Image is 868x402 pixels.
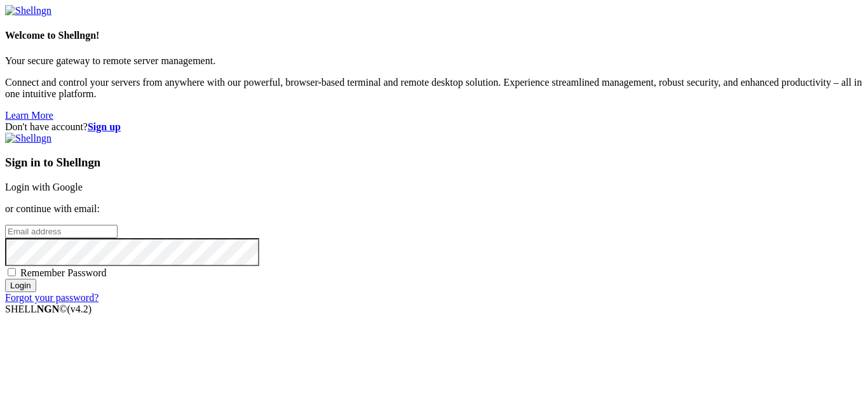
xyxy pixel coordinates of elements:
p: Connect and control your servers from anywhere with our powerful, browser-based terminal and remo... [5,77,863,100]
span: Remember Password [20,267,107,278]
a: Sign up [88,121,121,132]
b: NGN [37,304,60,314]
a: Learn More [5,110,53,121]
h3: Sign in to Shellngn [5,156,863,170]
a: Login with Google [5,182,83,192]
input: Email address [5,225,118,238]
a: Forgot your password? [5,292,98,303]
input: Remember Password [8,268,16,276]
span: 4.2.0 [67,304,92,314]
input: Login [5,279,36,292]
span: SHELL © [5,304,92,314]
div: Don't have account? [5,121,863,133]
h4: Welcome to Shellngn! [5,30,863,41]
img: Shellngn [5,133,51,144]
p: or continue with email: [5,203,863,215]
img: Shellngn [5,5,51,17]
p: Your secure gateway to remote server management. [5,55,863,67]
